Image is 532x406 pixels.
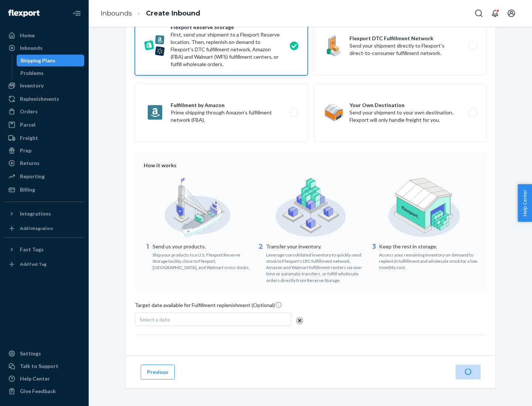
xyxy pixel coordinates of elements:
[370,242,378,271] div: 3
[20,121,35,128] div: Parcel
[4,80,84,92] a: Inventory
[4,42,84,54] a: Inbounds
[4,132,84,144] a: Freight
[20,32,35,39] div: Home
[4,385,84,397] button: Give Feedback
[518,184,532,222] button: Help Center
[20,82,44,89] div: Inventory
[379,250,478,271] div: Access your remaining inventory on-demand to replenish fulfillment and wholesale stock for a low ...
[17,55,85,66] a: Shipping Plans
[140,316,170,323] span: Select a date
[20,108,38,115] div: Orders
[4,244,84,255] button: Fast Tags
[4,373,84,385] a: Help Center
[4,30,84,41] a: Home
[141,365,175,379] button: Previous
[4,258,84,270] a: Add Fast Tag
[20,173,45,180] div: Reporting
[488,6,502,21] button: Open notifications
[146,9,200,17] a: Create Inbound
[266,243,365,250] p: Transfer your inventory.
[20,186,35,193] div: Billing
[20,147,31,154] div: Prep
[4,208,84,220] button: Integrations
[4,93,84,105] a: Replenishments
[20,57,55,64] div: Shipping Plans
[4,106,84,117] a: Orders
[456,365,481,379] button: Next
[20,159,40,167] div: Returns
[20,362,58,370] div: Talk to Support
[4,157,84,169] a: Returns
[17,67,85,79] a: Problems
[95,3,206,24] ol: breadcrumbs
[20,246,44,253] div: Fast Tags
[144,242,151,271] div: 1
[4,119,84,131] a: Parcel
[20,375,50,382] div: Help Center
[4,223,84,234] a: Add Integration
[153,250,251,271] div: Ship your products to a U.S. Flexport Reserve Storage facility close to Flexport, [GEOGRAPHIC_DAT...
[4,145,84,156] a: Prep
[257,242,265,283] div: 2
[20,44,42,52] div: Inbounds
[69,6,84,21] button: Close Navigation
[8,10,40,17] img: Flexport logo
[504,6,519,21] button: Open account menu
[20,95,59,103] div: Replenishments
[4,348,84,359] a: Settings
[20,225,53,231] div: Add Integration
[135,301,282,312] span: Target date available for Fulfillment replenishment (Optional)
[153,243,251,250] p: Send us your products.
[4,360,84,372] a: Talk to Support
[379,243,478,250] p: Keep the rest in storage.
[4,171,84,182] a: Reporting
[20,69,44,77] div: Problems
[471,6,486,21] button: Open Search Box
[20,350,41,357] div: Settings
[20,210,51,217] div: Integrations
[20,134,38,142] div: Freight
[266,250,365,283] div: Leverage consolidated inventory to quickly send stock to Flexport's DTC fulfillment network, Amaz...
[4,184,84,196] a: Billing
[20,261,47,267] div: Add Fast Tag
[100,9,132,17] a: Inbounds
[144,162,478,169] div: How it works
[20,388,56,395] div: Give Feedback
